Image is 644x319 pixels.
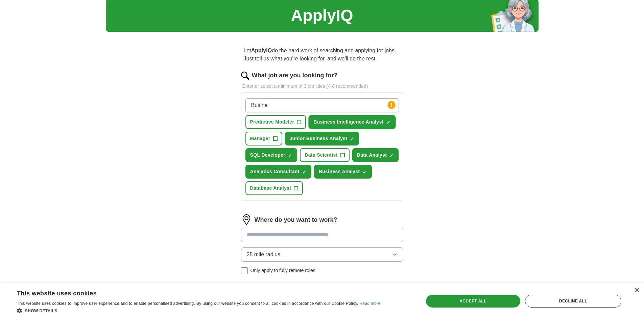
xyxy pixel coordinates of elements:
button: Predictive Modeler [245,115,306,129]
strong: ApplyIQ [251,48,272,53]
span: Business Intelligence Analyst [313,118,383,126]
div: Close [634,288,639,293]
input: Only apply to fully remote roles [241,267,248,274]
span: Analytics Consultant [250,168,300,175]
button: Database Analyst [245,181,303,195]
p: Let do the hard work of searching and applying for jobs. Just tell us what you're looking for, an... [241,44,403,65]
button: Business Analyst✓ [314,165,372,179]
div: Show details [17,307,380,314]
span: SQL Developer [250,152,286,159]
label: Where do you want to work? [255,215,337,224]
button: 25 mile radius [241,247,403,262]
span: Show details [25,309,57,313]
span: Junior Business Analyst [290,135,348,142]
span: ✓ [350,136,354,142]
span: ✓ [363,169,367,175]
input: Type a job title and press enter [245,98,399,112]
span: Business Analyst [319,168,360,175]
div: Accept all [426,295,520,308]
span: Data Scientist [305,152,338,159]
span: Only apply to fully remote roles [251,267,315,274]
span: This website uses cookies to improve user experience and to enable personalised advertising. By u... [17,301,358,306]
button: Manager [245,132,282,145]
a: Read more, opens a new window [359,301,380,306]
label: What job are you looking for? [252,71,338,80]
div: Decline all [525,295,621,308]
span: Predictive Modeler [250,118,294,126]
button: Junior Business Analyst✓ [285,132,359,145]
button: Analytics Consultant✓ [245,165,311,179]
span: Database Analyst [250,185,291,192]
span: ✓ [302,169,306,175]
button: Business Intelligence Analyst✓ [309,115,395,129]
span: Data Analyst [357,152,387,159]
button: Data Analyst✓ [352,148,399,162]
img: search.png [241,72,249,80]
p: Enter or select a minimum of 3 job titles (4-8 recommended) [241,83,403,90]
span: ✓ [386,120,390,125]
img: location.png [241,214,252,225]
span: ✓ [288,153,292,158]
div: This website uses cookies [17,287,363,297]
span: Manager [250,135,270,142]
h1: ApplyIQ [291,3,353,28]
button: Data Scientist [300,148,350,162]
span: 25 mile radius [247,250,281,259]
button: SQL Developer✓ [245,148,297,162]
span: ✓ [389,153,393,158]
